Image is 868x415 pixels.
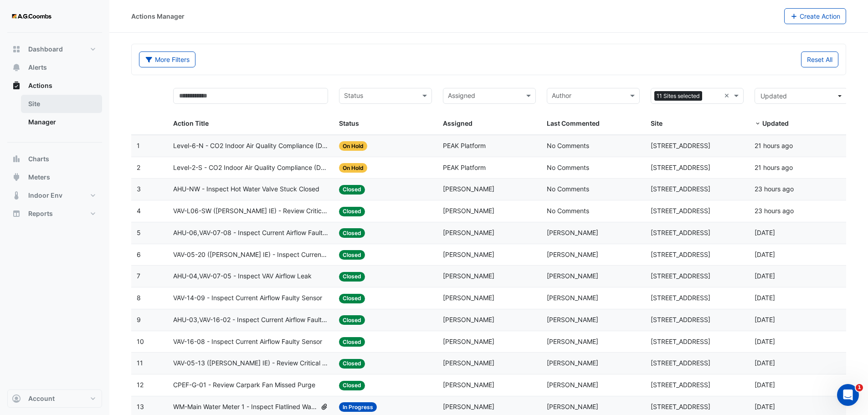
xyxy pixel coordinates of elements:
[651,142,710,149] span: [STREET_ADDRESS]
[7,389,102,408] button: Account
[651,403,710,410] span: [STREET_ADDRESS]
[443,229,494,236] span: [PERSON_NAME]
[137,185,141,193] span: 3
[137,338,144,345] span: 10
[339,185,365,195] span: Closed
[12,191,21,200] app-icon: Indoor Env
[339,402,377,412] span: In Progress
[173,358,329,369] span: VAV-05-13 ([PERSON_NAME] IE) - Review Critical Sensor Outside Range
[651,381,710,389] span: [STREET_ADDRESS]
[12,45,21,54] app-icon: Dashboard
[28,81,52,90] span: Actions
[547,185,589,193] span: No Comments
[762,119,789,127] span: Updated
[724,91,732,101] span: Clear
[137,207,141,215] span: 4
[547,316,598,323] span: [PERSON_NAME]
[339,163,367,173] span: On Hold
[443,207,494,215] span: [PERSON_NAME]
[137,251,141,258] span: 6
[12,63,21,72] app-icon: Alerts
[547,403,598,410] span: [PERSON_NAME]
[443,359,494,367] span: [PERSON_NAME]
[173,184,319,195] span: AHU-NW - Inspect Hot Water Valve Stuck Closed
[173,250,329,260] span: VAV-05-20 ([PERSON_NAME] IE) - Inspect Current Airflow Faulty Sensor
[173,337,322,347] span: VAV-16-08 - Inspect Current Airflow Faulty Sensor
[547,207,589,215] span: No Comments
[755,272,775,280] span: 2025-08-27T08:34:15.396
[339,272,365,282] span: Closed
[837,384,859,406] iframe: Intercom live chat
[137,359,143,367] span: 11
[651,251,710,258] span: [STREET_ADDRESS]
[21,95,102,113] a: Site
[7,77,102,95] button: Actions
[443,185,494,193] span: [PERSON_NAME]
[339,250,365,260] span: Closed
[137,272,140,280] span: 7
[11,7,52,26] img: Company Logo
[755,381,775,389] span: 2025-08-25T15:17:19.030
[755,207,794,215] span: 2025-08-27T10:24:03.017
[173,119,209,127] span: Action Title
[173,315,329,325] span: AHU-03,VAV-16-02 - Inspect Current Airflow Faulty Sensor
[801,51,838,67] button: Reset All
[651,316,710,323] span: [STREET_ADDRESS]
[654,91,702,101] span: 11 Sites selected
[547,294,598,302] span: [PERSON_NAME]
[760,92,787,100] span: Updated
[137,142,140,149] span: 1
[755,338,775,345] span: 2025-08-27T08:29:27.341
[755,403,775,410] span: 2025-08-25T12:24:02.106
[443,272,494,280] span: [PERSON_NAME]
[443,164,486,171] span: PEAK Platform
[137,294,141,302] span: 8
[12,81,21,90] app-icon: Actions
[137,316,141,323] span: 9
[339,359,365,369] span: Closed
[651,294,710,302] span: [STREET_ADDRESS]
[547,119,600,127] span: Last Commented
[339,141,367,151] span: On Hold
[755,88,847,104] button: Updated
[7,95,102,135] div: Actions
[443,119,473,127] span: Assigned
[443,316,494,323] span: [PERSON_NAME]
[28,394,55,403] span: Account
[7,40,102,58] button: Dashboard
[443,338,494,345] span: [PERSON_NAME]
[651,207,710,215] span: [STREET_ADDRESS]
[547,381,598,389] span: [PERSON_NAME]
[339,119,359,127] span: Status
[12,154,21,164] app-icon: Charts
[7,58,102,77] button: Alerts
[755,164,793,171] span: 2025-08-27T11:27:15.674
[547,338,598,345] span: [PERSON_NAME]
[651,359,710,367] span: [STREET_ADDRESS]
[339,337,365,347] span: Closed
[651,338,710,345] span: [STREET_ADDRESS]
[173,380,315,390] span: CPEF-G-01 - Review Carpark Fan Missed Purge
[443,294,494,302] span: [PERSON_NAME]
[755,251,775,258] span: 2025-08-27T08:38:09.275
[651,164,710,171] span: [STREET_ADDRESS]
[12,209,21,218] app-icon: Reports
[28,173,50,182] span: Meters
[547,229,598,236] span: [PERSON_NAME]
[547,272,598,280] span: [PERSON_NAME]
[339,228,365,238] span: Closed
[28,154,49,164] span: Charts
[443,403,494,410] span: [PERSON_NAME]
[28,191,62,200] span: Indoor Env
[173,163,329,173] span: Level-2-S - CO2 Indoor Air Quality Compliance (DDM)
[137,403,144,410] span: 13
[173,141,329,151] span: Level-6-N - CO2 Indoor Air Quality Compliance (DDM)
[651,185,710,193] span: [STREET_ADDRESS]
[651,229,710,236] span: [STREET_ADDRESS]
[173,402,317,412] span: WM-Main Water Meter 1 - Inspect Flatlined Water Sub-Meter
[755,359,775,367] span: 2025-08-26T14:41:20.094
[755,294,775,302] span: 2025-08-27T08:32:15.892
[173,293,322,303] span: VAV-14-09 - Inspect Current Airflow Faulty Sensor
[28,209,53,218] span: Reports
[443,381,494,389] span: [PERSON_NAME]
